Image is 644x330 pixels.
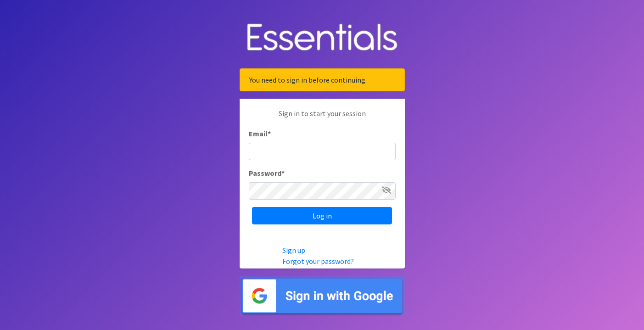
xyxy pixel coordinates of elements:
[249,128,271,139] label: Email
[249,168,285,179] label: Password
[240,276,405,316] img: Sign in with Google
[252,207,392,224] input: Log in
[249,108,396,128] p: Sign in to start your session
[240,68,405,91] div: You need to sign in before continuing.
[268,129,271,138] abbr: required
[282,246,305,255] a: Sign up
[282,257,354,266] a: Forgot your password?
[240,14,405,62] img: Human Essentials
[281,168,285,178] abbr: required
